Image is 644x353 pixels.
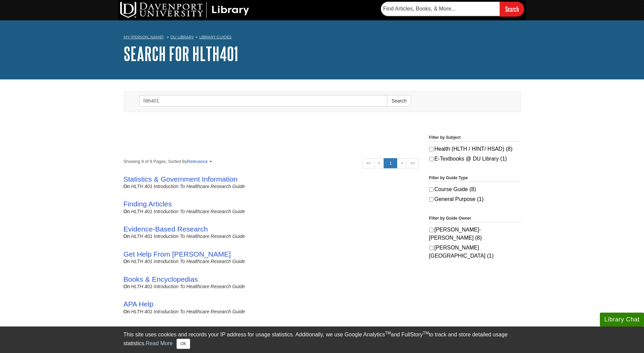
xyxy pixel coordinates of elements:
a: HLTH 401 Textbook (E-Book) [124,325,216,333]
label: Health (HLTH / HINT/ HSAD) (8) [429,145,521,153]
button: Search [387,95,411,107]
legend: Filter by Guide Owner [429,215,521,222]
div: This site uses cookies and records your IP address for usage statistics. Additionally, we use Goo... [124,331,521,349]
input: Search [500,2,524,16]
a: HLTH 401 Introduction to Healthcare Research Guide [131,184,245,189]
label: Course Guide (8) [429,185,521,193]
a: >> [406,158,419,168]
sup: TM [385,331,391,335]
strong: Showing 9 of 9 Pages, Sorted By [124,158,419,165]
input: [PERSON_NAME]-[PERSON_NAME] (8) [429,228,434,232]
a: Statistics & Government Information [124,175,238,183]
a: Read More [146,340,172,346]
label: [PERSON_NAME]-[PERSON_NAME] (8) [429,226,521,242]
a: HLTH 401 Introduction to Healthcare Research Guide [131,284,245,289]
span: on [124,209,130,214]
form: Searches DU Library's articles, books, and more [381,2,524,16]
legend: Filter by Subject [429,134,521,142]
img: DU Library [120,2,249,18]
h1: Search for hlth401 [124,43,521,64]
label: General Purpose (1) [429,195,521,203]
input: Health (HLTH / HINT/ HSAD) (8) [429,147,434,151]
a: APA Help [124,300,153,308]
a: Relevance [187,159,211,164]
sup: TM [423,331,429,335]
ul: Search Pagination [362,158,419,168]
span: on [124,184,130,189]
a: < [374,158,384,168]
a: HLTH 401 Introduction to Healthcare Research Guide [131,209,245,214]
a: My [PERSON_NAME] [124,34,164,40]
a: << [362,158,374,168]
a: Get Help From [PERSON_NAME] [124,250,231,258]
a: HLTH 401 Introduction to Healthcare Research Guide [131,234,245,239]
a: Finding Articles [124,200,172,208]
label: [PERSON_NAME][GEOGRAPHIC_DATA] (1) [429,244,521,260]
a: DU Library [170,35,194,39]
a: HLTH 401 Introduction to Healthcare Research Guide [131,309,245,314]
a: Library Guides [199,35,232,39]
input: Course Guide (8) [429,187,434,192]
a: Books & Encyclopedias [124,275,198,283]
legend: Filter by Guide Type [429,175,521,182]
button: Close [177,339,190,349]
input: Enter Search Words [139,95,388,107]
a: > [397,158,407,168]
span: on [124,259,130,264]
span: on [124,309,130,314]
button: Library Chat [600,313,644,327]
input: General Purpose (1) [429,197,434,202]
span: on [124,284,130,289]
input: Find Articles, Books, & More... [381,2,500,16]
nav: breadcrumb [124,33,521,43]
input: [PERSON_NAME][GEOGRAPHIC_DATA] (1) [429,246,434,250]
a: Evidence-Based Research [124,225,208,233]
a: HLTH 401 Introduction to Healthcare Research Guide [131,259,245,264]
label: E-Textbooks @ DU Library (1) [429,155,521,163]
span: on [124,234,130,239]
input: E-Textbooks @ DU Library (1) [429,157,434,161]
a: 1 [384,158,397,168]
